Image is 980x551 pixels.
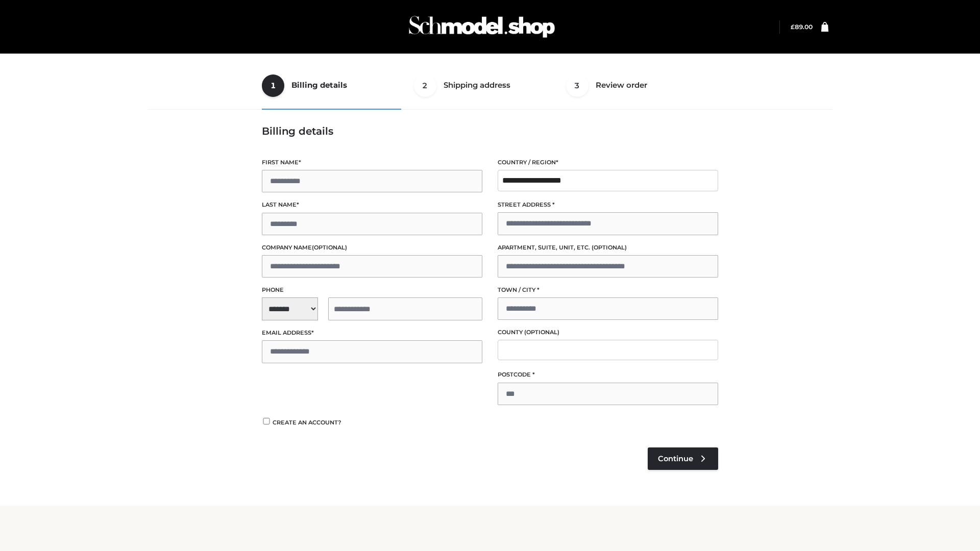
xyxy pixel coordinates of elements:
[312,244,347,251] span: (optional)
[262,328,482,338] label: Email address
[791,23,795,31] span: £
[498,243,718,253] label: Apartment, suite, unit, etc.
[262,125,718,137] h3: Billing details
[648,447,718,470] a: Continue
[791,23,813,31] a: £89.00
[498,158,718,167] label: Country / Region
[658,454,693,463] span: Continue
[262,243,482,253] label: Company name
[262,158,482,167] label: First name
[592,244,627,251] span: (optional)
[498,285,718,295] label: Town / City
[498,370,718,380] label: Postcode
[273,419,341,426] span: Create an account?
[498,200,718,210] label: Street address
[524,329,559,336] span: (optional)
[791,23,813,31] bdi: 89.00
[262,200,482,210] label: Last name
[262,418,271,424] input: Create an account?
[405,7,558,47] img: Schmodel Admin 964
[498,328,718,337] label: County
[262,285,482,295] label: Phone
